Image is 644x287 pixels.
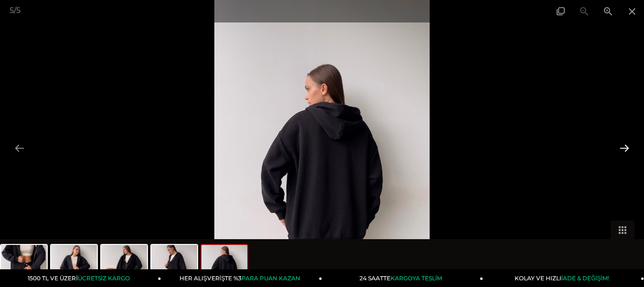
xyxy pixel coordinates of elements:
span: ÜCRETSİZ KARGO [78,275,130,282]
span: 5 [10,6,14,15]
img: kapusonlu-onden-fermuarli-kadin-siyah---929e-.jpg [101,245,147,281]
img: kapusonlu-onden-fermuarli-kadin-siyah--fd-8a7.jpg [1,245,47,281]
img: kapusonlu-onden-fermuarli-kadin-siyah--497b9d.jpg [51,245,97,281]
span: İADE & DEĞİŞİM! [561,275,609,282]
a: 24 SAATTEKARGOYA TESLİM [322,269,483,287]
a: HER ALIŞVERİŞTE %3PARA PUAN KAZAN [161,269,322,287]
img: kapusonlu-onden-fermuarli-kadin-siyah--db-a1b.jpg [151,245,197,281]
span: PARA PUAN KAZAN [242,275,300,282]
img: kapusonlu-onden-fermuarli-kadin-siyah--62d-4a.jpg [201,245,247,281]
button: Toggle thumbnails [611,221,634,239]
span: 5 [16,6,21,15]
span: KARGOYA TESLİM [391,275,442,282]
a: KOLAY VE HIZLIİADE & DEĞİŞİM! [483,269,644,287]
